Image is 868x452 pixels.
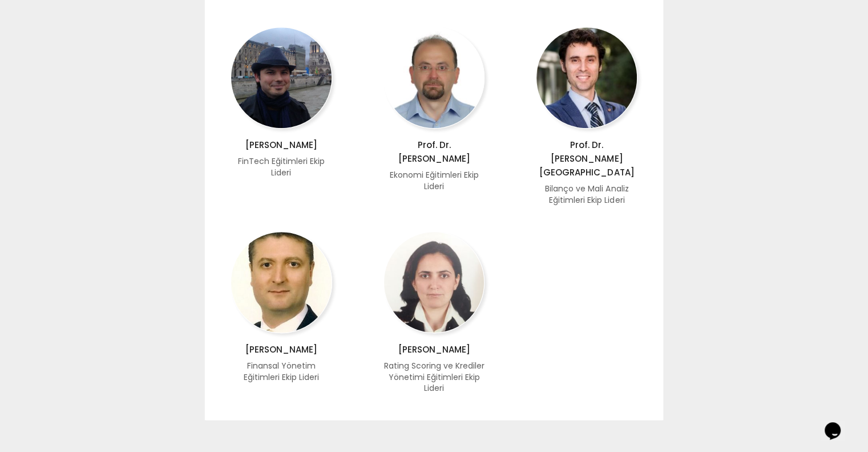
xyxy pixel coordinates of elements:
span: FinTech Eğitimleri Ekip Lideri [238,155,325,178]
span: Rating Scoring ve Krediler Yönetimi Eğitimleri Ekip Lideri [383,360,484,394]
p: Prof. Dr. [PERSON_NAME] [383,138,485,166]
p: [PERSON_NAME] [231,138,332,152]
p: [PERSON_NAME] [383,343,485,357]
iframe: chat widget [820,406,857,441]
span: Ekonomi Eğitimleri Ekip Lideri [389,169,478,192]
p: [PERSON_NAME] [231,343,332,357]
span: Finansal Yönetim Eğitimleri Ekip Lideri [244,360,319,383]
p: Prof. Dr. [PERSON_NAME] [GEOGRAPHIC_DATA] [536,138,637,179]
span: Bilanço ve Mali Analiz Eğitimleri Ekip Lideri [545,183,628,206]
